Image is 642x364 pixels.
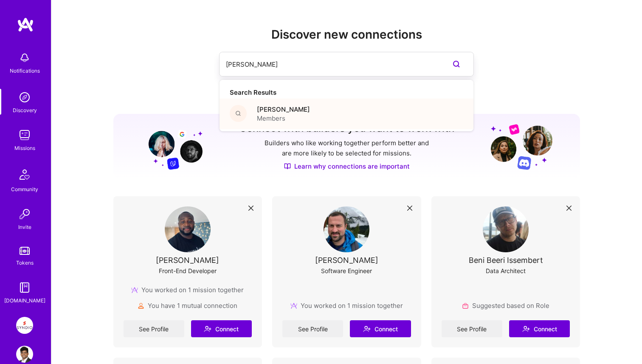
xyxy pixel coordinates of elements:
[11,185,38,194] div: Community
[16,346,33,363] img: User Avatar
[442,320,502,337] a: See Profile
[16,49,33,66] img: bell
[486,266,526,275] div: Data Architect
[263,138,431,158] p: Builders who like working together perform better and are more likely to be selected for missions.
[18,223,31,231] div: Invite
[16,89,33,106] img: discovery
[159,266,217,275] div: Front-End Developer
[204,325,211,333] i: icon Connect
[284,163,291,170] img: Discover
[17,17,34,32] img: logo
[16,127,33,144] img: teamwork
[566,206,572,211] i: icon Close
[20,247,30,255] img: tokens
[138,302,144,309] img: mutualConnections icon
[14,144,35,152] div: Missions
[226,54,433,75] input: Search builders by name
[16,317,33,334] img: Syndio: Transformation Engine Modernization
[165,206,211,252] img: User Avatar
[257,105,310,114] span: [PERSON_NAME]
[248,206,253,211] i: icon Close
[131,285,244,294] div: You worked on 1 mission together
[156,256,219,265] div: [PERSON_NAME]
[324,206,369,252] img: User Avatar
[16,206,33,223] img: Invite
[282,320,343,337] a: See Profile
[16,258,34,267] div: Tokens
[284,162,410,171] a: Learn why connections are important
[451,59,462,69] i: icon SearchPurple
[131,287,138,293] img: mission icon
[350,320,411,337] button: Connect
[315,256,378,265] div: [PERSON_NAME]
[16,279,33,296] img: guide book
[462,301,549,310] div: Suggested based on Role
[509,320,570,337] button: Connect
[14,317,35,334] a: Syndio: Transformation Engine Modernization
[124,320,184,337] a: See Profile
[10,66,40,75] div: Notifications
[290,302,297,309] img: mission icon
[220,89,473,96] h4: Search Results
[236,111,241,116] i: icon Search
[491,124,552,170] img: Grow your network
[469,256,543,265] div: Beni Beeri Issembert
[14,346,35,363] a: User Avatar
[14,164,35,185] img: Community
[141,123,203,170] img: Grow your network
[13,106,37,115] div: Discovery
[113,28,580,42] h2: Discover new connections
[290,301,403,310] div: You worked on 1 mission together
[321,266,372,275] div: Software Engineer
[363,325,371,333] i: icon Connect
[462,302,469,309] img: Role icon
[191,320,252,337] button: Connect
[407,206,412,211] i: icon Close
[257,114,310,123] span: Members
[522,325,530,333] i: icon Connect
[4,296,45,305] div: [DOMAIN_NAME]
[483,206,529,252] img: User Avatar
[138,301,237,310] div: You have 1 mutual connection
